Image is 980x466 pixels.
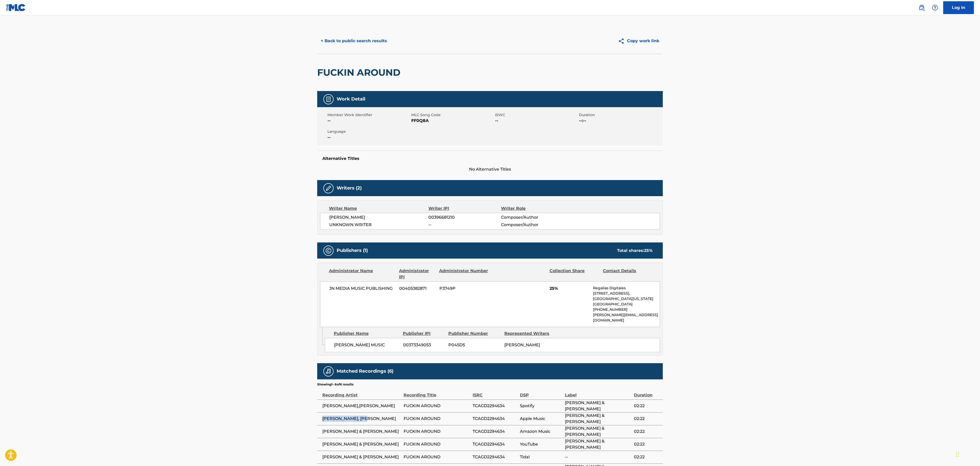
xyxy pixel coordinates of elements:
img: Work Detail [325,96,332,102]
span: JN MEDIA MUSIC PUBLISHING [329,285,395,292]
div: Writer Name [329,205,428,212]
div: Label [565,387,631,398]
div: Publisher Number [448,330,500,337]
span: Composer/Author [501,222,567,228]
span: FUCKIN AROUND [404,416,470,422]
h5: Publishers (1) [337,248,368,253]
img: Writers [325,185,332,191]
span: Apple Music [520,416,562,422]
span: Composer/Author [501,214,567,220]
span: FUCKIN AROUND [404,428,470,435]
span: --:-- [579,118,662,124]
span: Spotify [520,403,562,409]
span: 02:22 [634,428,660,435]
span: [PERSON_NAME] & [PERSON_NAME] [322,454,401,460]
img: Publishers [325,248,332,254]
div: Drag [956,447,959,462]
h5: Matched Recordings (6) [337,368,393,374]
img: help [932,5,938,11]
span: [PERSON_NAME], [PERSON_NAME] [322,416,401,422]
div: Represented Writers [504,330,556,337]
span: TCAGD2294634 [473,428,517,435]
span: [PERSON_NAME] [329,214,428,220]
span: [PERSON_NAME] MUSIC [334,342,399,348]
span: FUCKIN AROUND [404,441,470,447]
span: [PERSON_NAME] & [PERSON_NAME] [565,400,631,412]
span: 02:22 [634,441,660,447]
span: FF0Q8A [411,118,494,124]
div: Collection Share [550,268,599,280]
div: Publisher Name [334,330,399,337]
iframe: Chat Widget [954,441,980,466]
p: [STREET_ADDRESS], [593,291,660,296]
span: Duration [579,112,662,118]
p: [GEOGRAPHIC_DATA] [593,302,660,307]
span: Amazon Music [520,428,562,435]
span: [PERSON_NAME] & [PERSON_NAME] [565,413,631,425]
span: TCAGD2294634 [473,403,517,409]
span: [PERSON_NAME],[PERSON_NAME] [322,403,401,409]
span: 02:22 [634,403,660,409]
span: -- [428,222,501,228]
span: TCAGD2294634 [473,441,517,447]
div: Publisher IPI [403,330,445,337]
span: UNKNOWN WRITER [329,222,428,228]
span: [PERSON_NAME] & [PERSON_NAME] [565,438,631,450]
h5: Work Detail [337,96,365,102]
div: Duration [634,387,660,398]
div: Recording Title [404,387,470,398]
span: 25% [550,285,589,292]
img: MLC Logo [6,4,26,11]
div: Administrator IPI [399,268,435,280]
h5: Writers (2) [337,185,362,191]
span: 00373349053 [403,342,445,348]
span: [PERSON_NAME] & [PERSON_NAME] [565,425,631,438]
span: MLC Song Code [411,112,494,118]
div: Writer IPI [428,205,501,212]
span: Language [327,129,410,134]
span: Tidal [520,454,562,460]
div: Administrator Name [329,268,395,280]
span: -- [565,454,631,460]
span: 00396681210 [428,214,501,220]
p: [PERSON_NAME][EMAIL_ADDRESS][DOMAIN_NAME] [593,312,660,323]
span: YouTube [520,441,562,447]
span: P3749P [439,285,489,292]
img: search [919,5,925,11]
span: FUCKIN AROUND [404,403,470,409]
p: [GEOGRAPHIC_DATA][US_STATE] [593,296,660,302]
h2: FUCKIN AROUND [317,67,403,78]
span: Member Work Identifier [327,112,410,118]
div: Contact Details [603,268,653,280]
span: -- [495,118,578,124]
img: Copy work link [618,38,627,44]
p: Showing 1 - 6 of 6 results [317,382,354,387]
div: Administrator Number [439,268,489,280]
span: -- [327,134,410,140]
a: Log In [943,1,974,14]
p: [PHONE_NUMBER] [593,307,660,312]
span: 00405382871 [399,285,436,292]
div: Total shares: [617,248,653,254]
span: TCAGD2294634 [473,416,517,422]
div: DSP [520,387,562,398]
span: TCAGD2294634 [473,454,517,460]
div: Recording Artist [322,387,401,398]
h5: Alternative Titles [322,156,658,161]
a: Public Search [917,3,927,13]
div: Help [930,3,940,13]
img: Matched Recordings [325,368,332,374]
span: [PERSON_NAME] & [PERSON_NAME] [322,441,401,447]
div: ISRC [473,387,517,398]
button: < Back to public search results [317,35,391,47]
span: ISWC [495,112,578,118]
button: Copy work link [614,35,663,47]
span: No Alternative Titles [317,166,663,172]
span: 02:22 [634,454,660,460]
div: Writer Role [501,205,567,212]
span: 02:22 [634,416,660,422]
span: P045D5 [448,342,500,348]
span: 25 % [644,248,653,253]
span: [PERSON_NAME] [504,342,540,347]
